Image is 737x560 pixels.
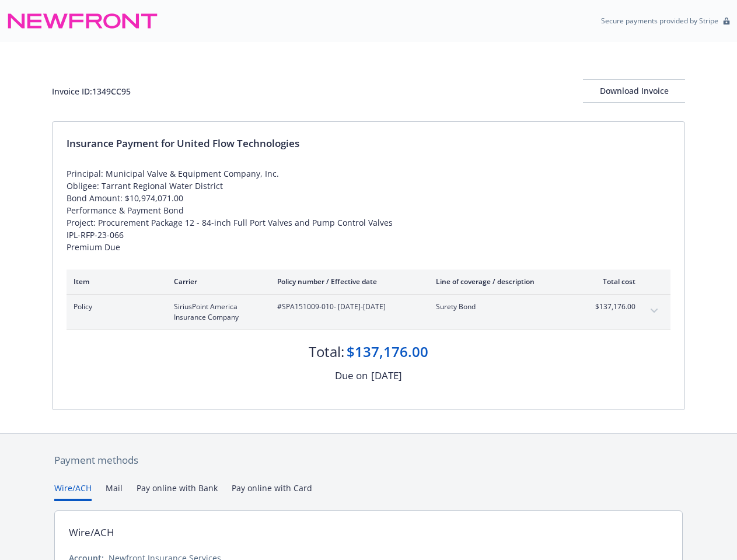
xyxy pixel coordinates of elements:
[174,302,259,323] span: SiriusPoint America Insurance Company
[436,276,573,286] div: Line of coverage / description
[52,85,131,97] div: Invoice ID: 1349CC95
[592,276,635,286] div: Total cost
[54,482,92,501] button: Wire/ACH
[583,80,685,102] div: Download Invoice
[335,368,368,383] div: Due on
[74,302,155,312] span: Policy
[67,295,670,330] div: PolicySiriusPoint America Insurance Company#SPA151009-010- [DATE]-[DATE]Surety Bond$137,176.00exp...
[347,342,428,362] div: $137,176.00
[277,276,417,286] div: Policy number / Effective date
[277,302,417,312] span: #SPA151009-010 - [DATE]-[DATE]
[309,342,344,362] div: Total:
[601,16,718,26] p: Secure payments provided by Stripe
[371,368,402,383] div: [DATE]
[74,276,155,286] div: Item
[137,482,218,501] button: Pay online with Bank
[106,482,123,501] button: Mail
[174,276,259,286] div: Carrier
[67,136,670,151] div: Insurance Payment for United Flow Technologies
[436,302,573,312] span: Surety Bond
[54,453,683,468] div: Payment methods
[592,302,635,312] span: $137,176.00
[69,525,114,540] div: Wire/ACH
[232,482,312,501] button: Pay online with Card
[645,302,663,320] button: expand content
[67,167,670,253] div: Principal: Municipal Valve & Equipment Company, Inc. Obligee: Tarrant Regional Water District Bon...
[583,79,685,103] button: Download Invoice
